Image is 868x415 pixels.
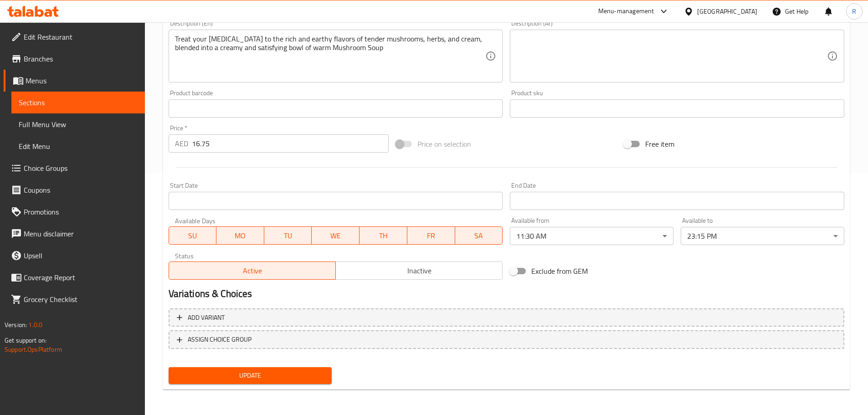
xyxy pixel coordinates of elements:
[335,261,503,280] button: Inactive
[510,227,673,245] div: 11:30 AM
[169,330,844,349] button: ASSIGN CHOICE GROUP
[24,31,138,42] span: Edit Restaurant
[312,226,360,245] button: WE
[697,6,757,16] div: [GEOGRAPHIC_DATA]
[28,319,42,331] span: 1.0.0
[188,334,252,345] span: ASSIGN CHOICE GROUP
[268,229,308,242] span: TU
[173,229,213,242] span: SU
[24,163,138,174] span: Choice Groups
[11,113,145,135] a: Full Menu View
[407,226,455,245] button: FR
[315,229,356,242] span: WE
[24,250,138,261] span: Upsell
[264,226,312,245] button: TU
[4,157,145,179] a: Choice Groups
[417,138,471,149] span: Price on selection
[24,184,138,195] span: Coupons
[531,266,588,277] span: Exclude from GEM
[645,138,674,149] span: Free item
[4,48,145,70] a: Branches
[176,370,325,381] span: Update
[19,119,138,130] span: Full Menu View
[26,75,138,86] span: Menus
[363,229,404,242] span: TH
[169,99,503,118] input: Please enter product barcode
[192,134,389,153] input: Please enter price
[173,264,332,277] span: Active
[360,226,407,245] button: TH
[24,272,138,283] span: Coverage Report
[411,229,452,242] span: FR
[175,138,188,149] p: AED
[339,264,499,277] span: Inactive
[852,6,856,16] span: R
[169,367,332,384] button: Update
[169,287,844,301] h2: Variations & Choices
[5,343,62,355] a: Support.OpsPlatform
[24,53,138,64] span: Branches
[19,97,138,108] span: Sections
[598,6,654,17] div: Menu-management
[4,245,145,266] a: Upsell
[169,226,217,245] button: SU
[24,206,138,217] span: Promotions
[4,201,145,223] a: Promotions
[11,92,145,113] a: Sections
[4,223,145,245] a: Menu disclaimer
[24,294,138,305] span: Grocery Checklist
[4,26,145,48] a: Edit Restaurant
[459,229,499,242] span: SA
[4,179,145,201] a: Coupons
[681,227,844,245] div: 23:15 PM
[220,229,261,242] span: MO
[4,288,145,310] a: Grocery Checklist
[4,70,145,92] a: Menus
[216,226,264,245] button: MO
[188,312,225,323] span: Add variant
[175,35,486,78] textarea: Treat your [MEDICAL_DATA] to the rich and earthy flavors of tender mushrooms, herbs, and cream, b...
[24,228,138,239] span: Menu disclaimer
[19,141,138,152] span: Edit Menu
[169,261,336,280] button: Active
[510,99,844,118] input: Please enter product sku
[5,319,27,331] span: Version:
[455,226,503,245] button: SA
[4,266,145,288] a: Coverage Report
[11,135,145,157] a: Edit Menu
[169,308,844,327] button: Add variant
[5,334,46,346] span: Get support on:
